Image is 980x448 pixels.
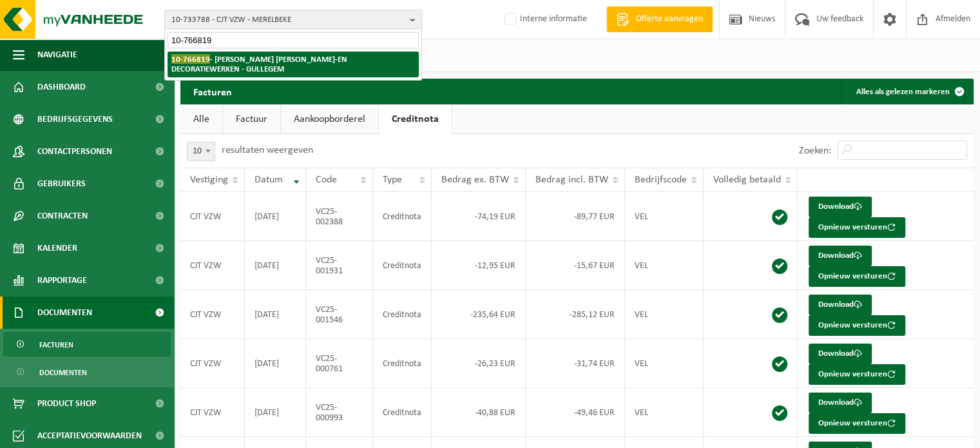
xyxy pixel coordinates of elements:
td: -31,74 EUR [526,339,625,388]
td: -26,23 EUR [432,339,526,388]
td: [DATE] [245,388,306,437]
a: Alle [180,104,222,134]
span: Bedrijfsgegevens [37,103,113,135]
td: CJT VZW [180,241,245,290]
td: Creditnota [373,290,432,339]
td: [DATE] [245,241,306,290]
td: CJT VZW [180,192,245,241]
td: VC25-001546 [306,290,373,339]
span: Contracten [37,200,88,232]
span: Offerte aanvragen [633,13,706,26]
td: VC25-000993 [306,388,373,437]
strong: - [PERSON_NAME] [PERSON_NAME]-EN DECORATIEWERKEN - GULLEGEM [171,54,347,73]
span: Product Shop [37,387,96,420]
a: Download [809,197,872,217]
button: Alles als gelezen markeren [846,79,972,104]
td: [DATE] [245,192,306,241]
a: Factuur [223,104,280,134]
td: -49,46 EUR [526,388,625,437]
input: Zoeken naar gekoppelde vestigingen [168,32,419,48]
td: Creditnota [373,388,432,437]
td: VEL [625,241,704,290]
button: Opnieuw versturen [809,364,905,385]
span: Documenten [37,297,92,329]
td: Creditnota [373,192,432,241]
a: Facturen [3,332,171,356]
td: VEL [625,339,704,388]
a: Documenten [3,360,171,384]
td: CJT VZW [180,290,245,339]
td: VEL [625,290,704,339]
td: -12,95 EUR [432,241,526,290]
td: VEL [625,388,704,437]
td: Creditnota [373,339,432,388]
a: Offerte aanvragen [606,6,713,32]
span: Bedrijfscode [635,175,687,185]
button: Opnieuw versturen [809,217,905,238]
span: Dashboard [37,71,86,103]
a: Download [809,246,872,266]
span: Code [316,175,337,185]
td: -15,67 EUR [526,241,625,290]
td: [DATE] [245,290,306,339]
span: Bedrag incl. BTW [535,175,608,185]
td: VC25-001931 [306,241,373,290]
td: VEL [625,192,704,241]
a: Download [809,393,872,413]
td: [DATE] [245,339,306,388]
button: Opnieuw versturen [809,266,905,287]
span: Datum [255,175,283,185]
td: -74,19 EUR [432,192,526,241]
td: -89,77 EUR [526,192,625,241]
span: Contactpersonen [37,135,112,168]
td: Creditnota [373,241,432,290]
button: Opnieuw versturen [809,315,905,336]
td: CJT VZW [180,339,245,388]
button: Opnieuw versturen [809,413,905,434]
span: Documenten [39,360,87,385]
label: resultaten weergeven [222,145,313,155]
td: -235,64 EUR [432,290,526,339]
span: Bedrag ex. BTW [441,175,509,185]
span: 10 [187,142,215,161]
span: 10-733788 - CJT VZW - MERELBEKE [171,10,405,30]
td: VC25-002388 [306,192,373,241]
label: Interne informatie [502,10,587,29]
a: Download [809,344,872,364]
span: Volledig betaald [713,175,781,185]
span: 10-766819 [171,54,210,64]
span: 10 [187,142,215,161]
span: Gebruikers [37,168,86,200]
span: Type [383,175,402,185]
span: Navigatie [37,39,77,71]
button: 10-733788 - CJT VZW - MERELBEKE [164,10,422,29]
td: CJT VZW [180,388,245,437]
td: -40,88 EUR [432,388,526,437]
span: Kalender [37,232,77,264]
label: Zoeken: [799,146,831,156]
td: VC25-000761 [306,339,373,388]
span: Vestiging [190,175,228,185]
span: Facturen [39,333,73,357]
td: -285,12 EUR [526,290,625,339]
h2: Facturen [180,79,245,104]
span: Rapportage [37,264,87,297]
a: Creditnota [379,104,452,134]
a: Aankoopborderel [281,104,378,134]
a: Download [809,295,872,315]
